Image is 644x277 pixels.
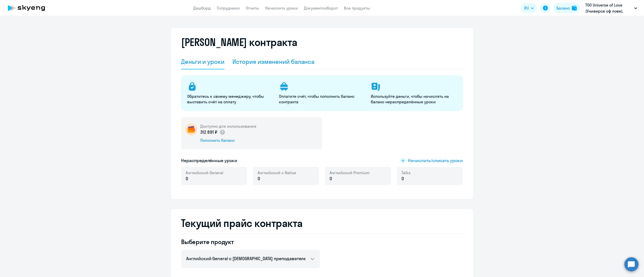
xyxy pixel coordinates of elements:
[330,175,332,182] span: 0
[200,123,256,129] h5: Доступно для использования
[521,3,537,13] button: RU
[279,94,365,105] p: Оплатите счёт, чтобы пополнить баланс контракта
[583,2,640,14] button: ТОО Universe of Love (Универсе оф лове), Предоплата
[181,157,237,164] h5: Нераспределённые уроки
[181,238,320,246] h4: Выберите продукт
[193,6,211,11] a: Дашборд
[185,123,197,135] img: wallet-circle.png
[186,170,223,175] span: Английский General
[187,94,273,105] p: Обратитесь к своему менеджеру, чтобы выставить счёт на оплату
[258,175,260,182] span: 0
[330,170,370,175] span: Английский Premium
[232,58,315,66] div: История изменений баланса
[217,6,240,11] a: Сотрудники
[265,6,298,11] a: Начислить уроки
[200,137,256,143] div: Пополнить баланс
[181,58,224,66] div: Деньги и уроки
[371,94,457,105] p: Используйте деньги, чтобы начислять на баланс нераспределённые уроки
[572,6,577,11] img: balance
[186,175,188,182] span: 0
[304,6,338,11] a: Документооборот
[344,6,370,11] a: Все продукты
[200,129,225,135] p: 312 891 ₽
[246,6,259,11] a: Отчеты
[585,2,632,14] p: ТОО Universe of Love (Универсе оф лове), Предоплата
[401,175,404,182] span: 0
[556,5,570,11] div: Баланс
[181,217,463,229] h2: Текущий прайс контракта
[524,5,529,11] span: RU
[401,170,411,175] span: Talks
[553,3,580,13] button: Балансbalance
[408,157,463,164] span: Начислить/списать уроки
[181,36,297,48] h2: [PERSON_NAME] контракта
[258,170,296,175] span: Английский с Native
